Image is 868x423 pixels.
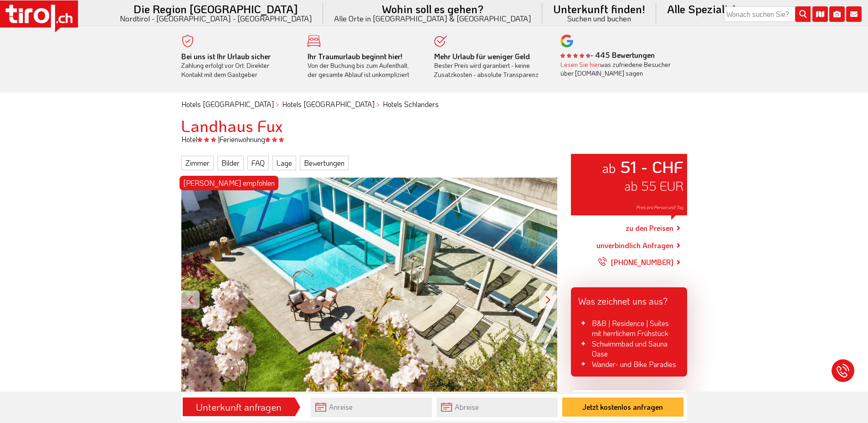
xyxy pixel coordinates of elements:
[308,52,421,79] div: Von der Buchung bis zum Aufenthalt, der gesamte Ablauf ist unkompliziert
[602,159,616,176] small: ab
[282,99,375,109] a: Hotels [GEOGRAPHIC_DATA]
[598,251,673,274] a: [PHONE_NUMBER]
[185,399,292,415] div: Unterkunft anfragen
[620,156,683,177] strong: 51 - CHF
[578,318,680,339] li: B&B | Residence | Suites mit herrlichem Frühstück
[308,51,402,61] b: Ihr Traumurlaub beginnt hier!
[300,156,349,170] a: Bewertungen
[181,156,214,170] a: Zimmer
[562,398,683,417] button: Jetzt kostenlos anfragen
[247,156,269,170] a: FAQ
[437,398,558,417] input: Abreise
[553,15,645,22] small: Suchen und buchen
[636,204,683,210] span: Preis pro Person und Tag
[181,51,271,61] b: Bei uns ist Ihr Urlaub sicher
[846,6,862,22] i: Kontakt
[181,52,294,79] div: Zahlung erfolgt vor Ort. Direkter Kontakt mit dem Gastgeber
[571,287,687,311] div: Was zeichnet uns aus?
[596,240,673,251] a: unverbindlich Anfragen
[560,35,573,47] img: google
[120,15,312,22] small: Nordtirol - [GEOGRAPHIC_DATA] - [GEOGRAPHIC_DATA]
[434,52,547,79] div: Bester Preis wird garantiert - keine Zusatzkosten - absolute Transparenz
[626,217,673,240] a: zu den Preisen
[217,156,244,170] a: Bilder
[434,51,530,61] b: Mehr Urlaub für weniger Geld
[383,99,439,109] a: Hotels Schlanders
[175,134,694,144] div: Hotel Ferienwohnung
[218,134,220,144] span: |
[724,6,811,22] input: Wonach suchen Sie?
[311,398,432,417] input: Anreise
[180,176,278,190] div: [PERSON_NAME] empfohlen
[624,178,683,194] span: ab 55 EUR
[181,117,687,135] h1: Landhaus Fux
[560,60,673,78] div: was zufriedene Besucher über [DOMAIN_NAME] sagen
[578,359,680,369] li: Wander- und Bike Paradies
[560,60,600,69] a: Lesen Sie hier
[578,339,680,359] li: Schwimmbad und Sauna Oase
[334,15,531,22] small: Alle Orte in [GEOGRAPHIC_DATA] & [GEOGRAPHIC_DATA]
[829,6,845,22] i: Fotogalerie
[571,390,687,414] div: Unsere Stärken
[560,50,655,60] b: - 445 Bewertungen
[181,99,274,109] a: Hotels [GEOGRAPHIC_DATA]
[812,6,828,22] i: Karte öffnen
[272,156,296,170] a: Lage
